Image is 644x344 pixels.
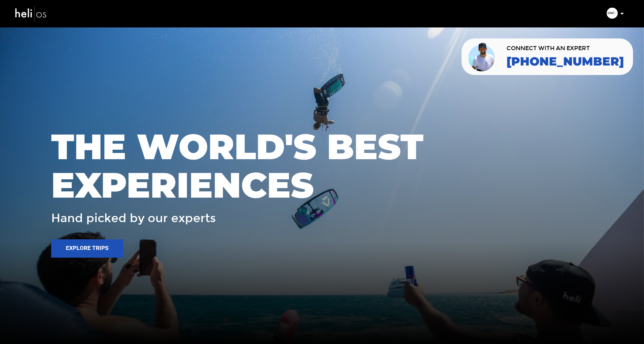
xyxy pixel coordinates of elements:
[607,8,618,19] img: 2fc09df56263535bfffc428f72fcd4c8.png
[506,55,624,68] a: [PHONE_NUMBER]
[15,4,48,23] img: heli-logo
[51,127,593,205] span: THE WORLD'S BEST EXPERIENCES
[506,45,624,51] span: CONNECT WITH AN EXPERT
[467,41,497,72] img: contact our team
[51,239,123,258] button: Explore Trips
[51,212,216,225] span: Hand picked by our experts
